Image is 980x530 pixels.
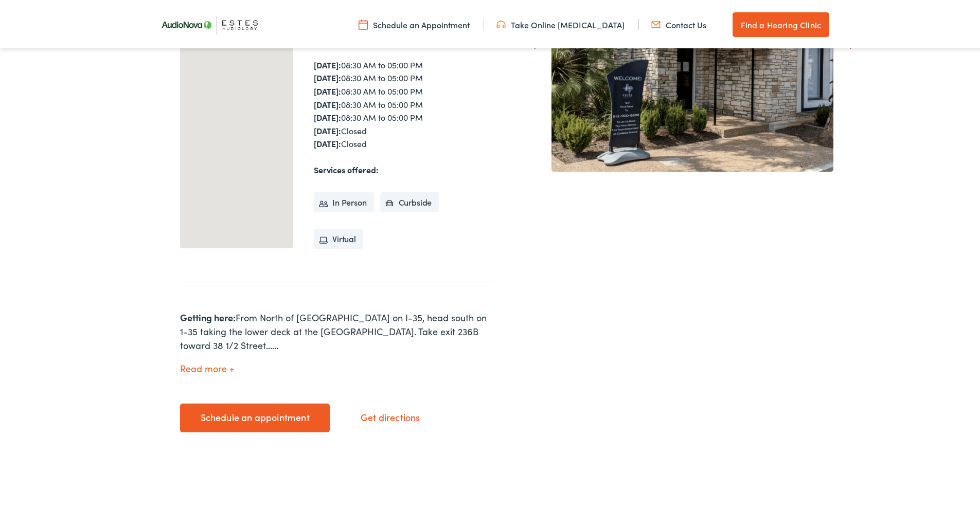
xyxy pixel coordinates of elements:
[733,10,829,35] a: Find a Hearing Clinic
[656,178,687,209] a: 2
[314,136,341,147] strong: [DATE]:
[314,70,341,81] strong: [DATE]:
[651,17,661,28] img: utility icon
[314,57,341,68] strong: [DATE]:
[698,178,728,209] a: 3
[314,123,341,134] strong: [DATE]:
[651,17,706,28] a: Contact Us
[314,190,374,211] li: In Person
[314,227,363,247] li: Virtual
[496,17,625,28] a: Take Online [MEDICAL_DATA]
[496,17,506,28] img: utility icon
[314,97,341,108] strong: [DATE]:
[615,178,646,209] a: 1
[359,17,470,28] a: Schedule an Appointment
[180,401,330,430] a: Schedule an appointment
[180,309,236,322] strong: Getting here:
[739,178,770,209] a: 4
[340,403,440,429] a: Get directions
[314,83,341,95] strong: [DATE]:
[180,308,494,350] div: From North of [GEOGRAPHIC_DATA] on I-35, head south on 1-35 taking the lower deck at the [GEOGRAP...
[180,361,234,372] button: Read more
[359,17,368,28] img: utility icon
[314,57,494,149] div: 08:30 AM to 05:00 PM 08:30 AM to 05:00 PM 08:30 AM to 05:00 PM 08:30 AM to 05:00 PM 08:30 AM to 0...
[314,162,379,173] strong: Services offered:
[314,109,341,121] strong: [DATE]:
[380,190,439,211] li: Curbside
